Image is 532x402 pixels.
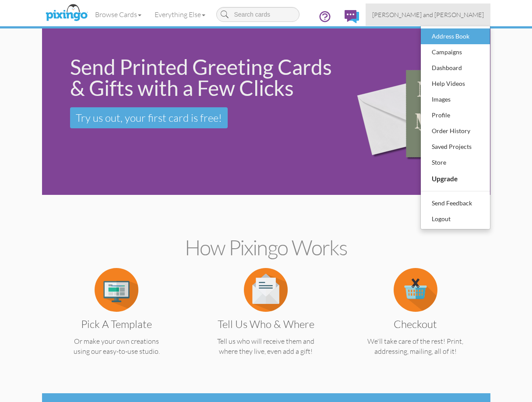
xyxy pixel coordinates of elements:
[204,285,327,356] a: Tell us Who & Where Tell us who will receive them and where they live, even add a gift!
[88,4,148,25] a: Browse Cards
[430,124,481,138] div: Order History
[421,123,490,139] a: Order History
[372,11,484,18] span: [PERSON_NAME] and [PERSON_NAME]
[346,48,487,176] img: 15b0954d-2d2f-43ee-8fdb-3167eb028af9.png
[354,285,477,356] a: Checkout We'll take care of the rest! Print, addressing, mailing, all of it!
[361,318,470,330] h3: Checkout
[430,61,481,74] div: Dashboard
[421,155,490,170] a: Store
[354,336,477,356] p: We'll take care of the rest! Print, addressing, mailing, all of it!
[95,268,138,312] img: item.alt
[345,10,359,23] img: comments.svg
[211,318,321,330] h3: Tell us Who & Where
[244,268,288,312] img: item.alt
[366,4,490,26] a: [PERSON_NAME] and [PERSON_NAME]
[394,268,437,312] img: item.alt
[76,111,222,124] span: Try us out, your first card is free!
[421,195,490,211] a: Send Feedback
[430,172,481,186] div: Upgrade
[421,139,490,155] a: Saved Projects
[421,107,490,123] a: Profile
[55,336,178,356] p: Or make your own creations using our easy-to-use studio.
[430,212,481,226] div: Logout
[430,93,481,106] div: Images
[430,109,481,122] div: Profile
[430,156,481,169] div: Store
[70,107,228,128] a: Try us out, your first card is free!
[430,77,481,90] div: Help Videos
[55,285,178,356] a: Pick a Template Or make your own creations using our easy-to-use studio.
[216,7,299,22] input: Search cards
[62,318,171,330] h3: Pick a Template
[430,30,481,43] div: Address Book
[421,170,490,187] a: Upgrade
[421,44,490,60] a: Campaigns
[421,92,490,107] a: Images
[421,60,490,76] a: Dashboard
[57,236,475,259] h2: How Pixingo works
[430,197,481,210] div: Send Feedback
[43,2,90,24] img: pixingo logo
[430,46,481,59] div: Campaigns
[70,56,334,99] div: Send Printed Greeting Cards & Gifts with a Few Clicks
[421,28,490,44] a: Address Book
[148,4,212,25] a: Everything Else
[430,140,481,153] div: Saved Projects
[421,211,490,227] a: Logout
[421,76,490,92] a: Help Videos
[204,336,327,356] p: Tell us who will receive them and where they live, even add a gift!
